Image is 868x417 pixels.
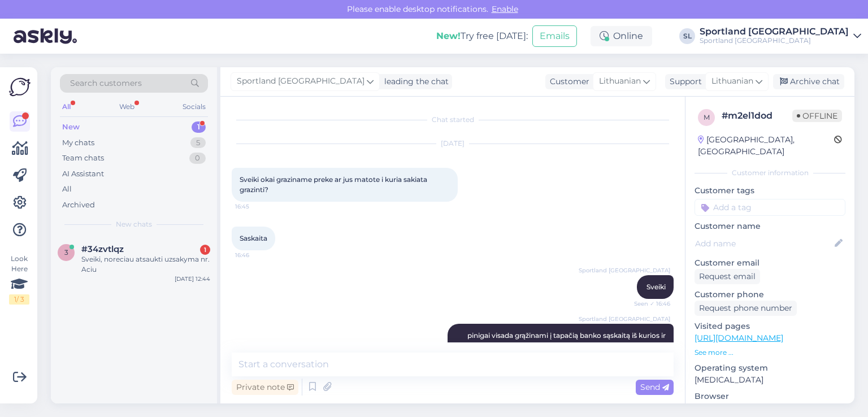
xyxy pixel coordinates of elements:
a: Sportland [GEOGRAPHIC_DATA]Sportland [GEOGRAPHIC_DATA] [700,27,861,45]
p: Customer tags [695,185,845,197]
div: 0 [189,153,206,164]
p: Browser [695,390,845,402]
p: Chrome [TECHNICAL_ID] [695,402,845,414]
span: Sportland [GEOGRAPHIC_DATA] [237,75,364,88]
span: Lithuanian [599,75,641,88]
div: Archive chat [773,74,844,89]
span: Saskaita [240,234,267,242]
div: Team chats [62,153,104,164]
a: [URL][DOMAIN_NAME] [695,333,783,343]
div: [DATE] 12:44 [175,275,210,283]
div: Look Here [9,254,29,305]
div: Archived [62,199,95,211]
div: Sveiki, noreciau atsaukti uzsakyma nr. Aciu [81,254,210,275]
div: My chats [62,137,94,149]
span: Sveiki okai graziname preke ar jus matote i kuria sakiata grazinti? [240,175,429,194]
div: All [62,184,72,195]
div: [GEOGRAPHIC_DATA], [GEOGRAPHIC_DATA] [698,134,834,158]
img: Askly Logo [9,76,31,98]
div: 1 [192,121,206,133]
div: Web [117,99,137,114]
p: [MEDICAL_DATA] [695,374,845,386]
span: #34zvtlqz [81,244,124,254]
span: Offline [792,110,842,122]
div: AI Assistant [62,168,104,180]
div: Try free [DATE]: [436,29,528,43]
p: See more ... [695,347,845,358]
b: New! [436,31,461,41]
div: SL [679,28,695,44]
p: Visited pages [695,320,845,332]
div: Chat started [232,115,674,125]
span: Search customers [70,77,142,89]
span: pinigai visada grąžinami į tapačią banko sąskaitą iš kurios ir buvo išmokėta. [467,331,667,350]
span: 16:46 [235,251,277,259]
div: # m2el1dod [722,109,792,123]
span: 3 [64,248,68,257]
div: 5 [190,137,206,149]
span: m [704,113,710,121]
div: 1 [200,245,210,255]
div: Online [591,26,652,46]
input: Add a tag [695,199,845,216]
span: Lithuanian [711,75,753,88]
span: Sveiki [646,283,666,291]
div: Request phone number [695,301,797,316]
div: Request email [695,269,760,284]
div: Support [665,76,702,88]
span: Sportland [GEOGRAPHIC_DATA] [579,266,670,275]
button: Emails [532,25,577,47]
div: Sportland [GEOGRAPHIC_DATA] [700,36,849,45]
p: Customer email [695,257,845,269]
span: Enable [488,4,522,14]
div: Private note [232,380,298,395]
input: Add name [695,237,832,250]
div: Customer [545,76,589,88]
div: leading the chat [380,76,449,88]
div: Customer information [695,168,845,178]
span: Send [640,382,669,392]
p: Operating system [695,362,845,374]
div: [DATE] [232,138,674,149]
span: Seen ✓ 16:46 [628,299,670,308]
span: 16:45 [235,202,277,211]
div: New [62,121,80,133]
div: Sportland [GEOGRAPHIC_DATA] [700,27,849,36]
div: All [60,99,73,114]
span: New chats [116,219,152,229]
div: 1 / 3 [9,294,29,305]
p: Customer phone [695,289,845,301]
p: Customer name [695,220,845,232]
div: Socials [180,99,208,114]
span: Sportland [GEOGRAPHIC_DATA] [579,315,670,323]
